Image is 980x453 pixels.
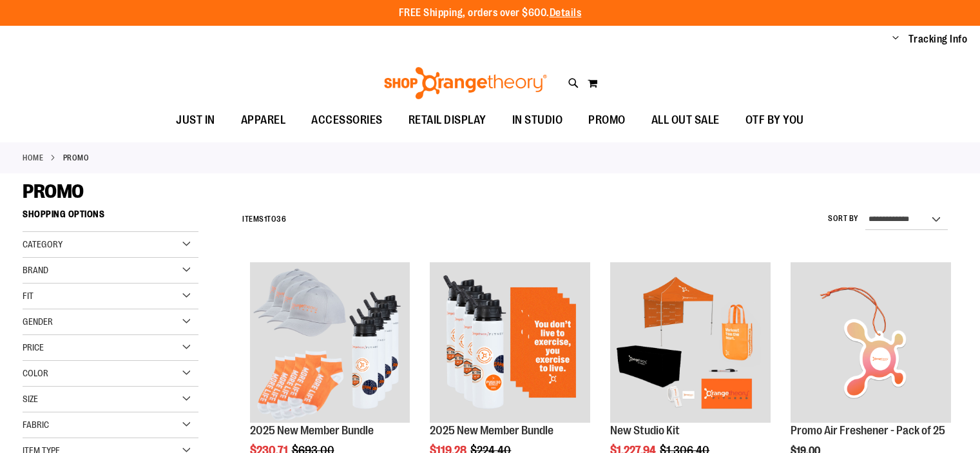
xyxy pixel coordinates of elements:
span: Gender [23,316,53,327]
span: APPAREL [241,106,286,135]
strong: Shopping Options [23,203,198,232]
div: Color [23,361,198,387]
span: ACCESSORIES [311,106,383,135]
span: OTF BY YOU [745,106,804,135]
img: Promo Air Freshener - Pack of 25 [791,262,951,423]
span: Size [23,394,38,404]
a: New Studio Kit [610,424,680,437]
span: Fabric [23,419,49,430]
a: Details [550,7,582,19]
span: ALL OUT SALE [651,106,720,135]
span: 36 [276,215,286,224]
div: Price [23,335,198,361]
img: Shop Orangetheory [382,67,549,99]
div: Size [23,387,198,412]
span: Category [23,239,62,249]
img: New Studio Kit [610,262,771,423]
a: 2025 New Member Bundle [430,262,590,425]
a: 2025 New Member Bundle [250,262,410,425]
strong: PROMO [63,152,90,164]
div: Fabric [23,412,198,438]
div: Brand [23,258,198,284]
button: Account menu [892,33,899,46]
label: Sort By [828,213,859,224]
span: Brand [23,265,48,275]
div: Fit [23,284,198,309]
h2: Items to [242,209,286,229]
span: PROMO [23,180,84,202]
span: Color [23,368,48,378]
p: FREE Shipping, orders over $600. [399,6,582,21]
img: 2025 New Member Bundle [430,262,590,423]
a: Promo Air Freshener - Pack of 25 [791,262,951,425]
span: RETAIL DISPLAY [408,106,486,135]
span: 1 [264,215,267,224]
img: 2025 New Member Bundle [250,262,410,423]
span: PROMO [588,106,626,135]
span: Fit [23,291,34,301]
div: Gender [23,309,198,335]
a: Tracking Info [908,32,968,46]
a: New Studio Kit [610,262,771,425]
a: 2025 New Member Bundle [250,424,374,437]
div: Category [23,232,198,258]
a: 2025 New Member Bundle [430,424,553,437]
span: JUST IN [176,106,215,135]
span: Price [23,342,44,352]
a: Home [23,152,43,164]
a: Promo Air Freshener - Pack of 25 [791,424,945,437]
span: IN STUDIO [512,106,563,135]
